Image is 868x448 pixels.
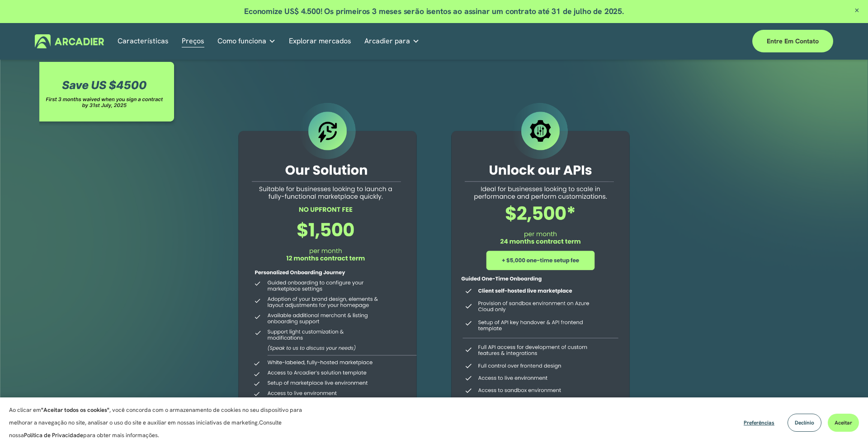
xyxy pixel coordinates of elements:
[767,37,819,45] font: Entre em contato
[118,34,169,48] a: Características
[364,34,420,48] a: lista suspensa de pastas
[752,30,833,52] a: Entre em contato
[364,36,410,46] font: Arcadier para
[24,431,83,439] a: Política de Privacidade
[795,419,814,426] font: Declínio
[118,36,169,46] font: Características
[217,36,266,46] font: Como funciona
[788,414,821,432] button: Declínio
[35,34,104,48] img: Arcadier
[9,406,41,414] font: Ao clicar em
[217,34,276,48] a: lista suspensa de pastas
[737,414,781,432] button: Preferências
[744,419,774,426] font: Preferências
[823,405,868,448] iframe: Widget de bate-papo
[182,34,204,48] a: Preços
[289,36,351,46] font: Explorar mercados
[41,406,109,414] font: "Aceitar todos os cookies"
[9,406,302,426] font: , você concorda com o armazenamento de cookies no seu dispositivo para melhorar a navegação no si...
[289,34,351,48] a: Explorar mercados
[182,36,204,46] font: Preços
[83,431,159,439] font: para obter mais informações.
